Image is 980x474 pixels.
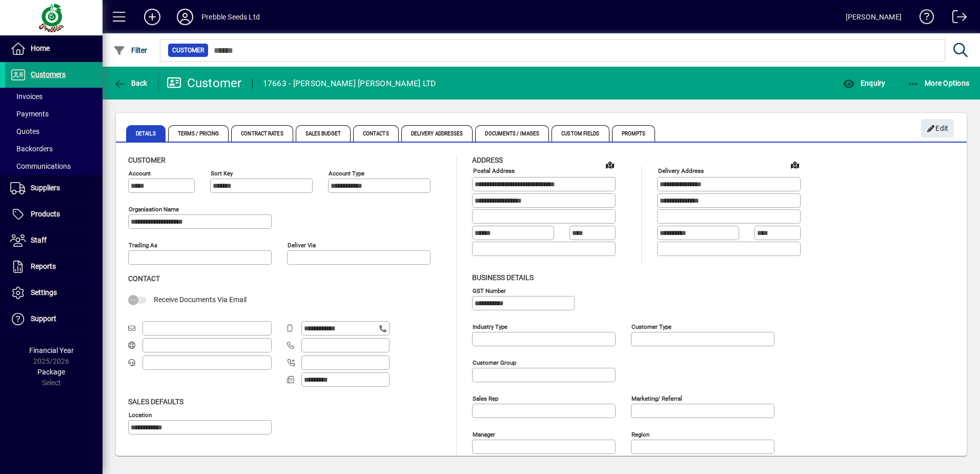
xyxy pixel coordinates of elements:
[31,314,56,323] span: Support
[401,125,473,142] span: Delivery Addresses
[846,9,902,25] div: [PERSON_NAME]
[31,210,60,218] span: Products
[5,254,103,280] a: Reports
[128,274,160,283] span: Contact
[169,8,201,26] button: Profile
[5,88,103,105] a: Invoices
[128,156,166,164] span: Customer
[154,295,247,304] span: Receive Documents Via Email
[5,36,103,62] a: Home
[211,170,233,177] mat-label: Sort key
[473,287,506,294] mat-label: GST Number
[263,75,436,92] div: 17663 - [PERSON_NAME] [PERSON_NAME] LTD
[475,125,549,142] span: Documents / Images
[552,125,609,142] span: Custom Fields
[5,105,103,123] a: Payments
[921,119,954,137] button: Edit
[103,74,159,92] app-page-header-button: Back
[31,262,56,270] span: Reports
[31,288,57,297] span: Settings
[5,280,103,306] a: Settings
[473,394,498,402] mat-label: Sales rep
[168,125,229,142] span: Terms / Pricing
[912,2,934,35] a: Knowledge Base
[31,184,60,192] span: Suppliers
[840,74,888,92] button: Enquiry
[231,125,293,142] span: Contract Rates
[631,430,649,438] mat-label: Region
[5,202,103,227] a: Products
[201,9,260,25] div: Prebble Seeds Ltd
[473,359,516,366] mat-label: Customer group
[126,125,166,142] span: Details
[472,273,534,282] span: Business details
[5,175,103,201] a: Suppliers
[473,430,495,438] mat-label: Manager
[129,206,179,213] mat-label: Organisation name
[37,368,65,376] span: Package
[905,74,972,92] button: More Options
[129,242,157,249] mat-label: Trading as
[10,162,71,170] span: Communications
[128,398,183,406] span: Sales defaults
[31,70,66,78] span: Customers
[172,45,204,55] span: Customer
[10,145,53,153] span: Backorders
[5,228,103,253] a: Staff
[111,41,150,60] button: Filter
[787,156,803,173] a: View on map
[113,46,148,54] span: Filter
[353,125,399,142] span: Contacts
[329,170,364,177] mat-label: Account Type
[288,242,316,249] mat-label: Deliver via
[631,394,682,402] mat-label: Marketing/ Referral
[945,2,967,35] a: Logout
[907,79,970,87] span: More Options
[612,125,656,142] span: Prompts
[31,236,47,244] span: Staff
[10,92,43,101] span: Invoices
[602,156,618,173] a: View on map
[10,110,49,118] span: Payments
[29,346,74,354] span: Financial Year
[111,74,150,92] button: Back
[473,323,507,330] mat-label: Industry type
[129,411,152,418] mat-label: Location
[167,75,242,91] div: Customer
[136,8,169,26] button: Add
[5,140,103,157] a: Backorders
[31,44,50,52] span: Home
[927,120,949,137] span: Edit
[631,323,671,330] mat-label: Customer type
[129,170,151,177] mat-label: Account
[843,79,885,87] span: Enquiry
[10,127,39,135] span: Quotes
[296,125,351,142] span: Sales Budget
[5,306,103,332] a: Support
[472,156,503,164] span: Address
[113,79,148,87] span: Back
[5,123,103,140] a: Quotes
[5,157,103,175] a: Communications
